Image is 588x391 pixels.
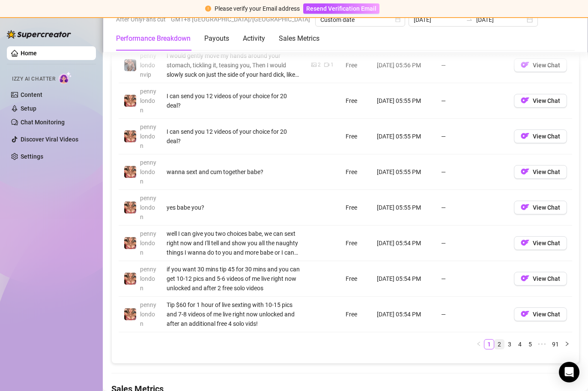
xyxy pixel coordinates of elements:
td: — [436,261,509,297]
div: well I can give you two choices babe, we can sext right now and I'll tell and show you all the na... [167,229,301,257]
td: Free [340,119,372,154]
img: OF [521,167,529,176]
td: Free [340,154,372,190]
div: I would gently move my hands around your stomach, tickling it, teasing you, Then I would slowly s... [167,51,301,79]
span: pennylondon [140,123,156,149]
span: After OnlyFans cut [116,13,166,26]
span: ••• [535,339,549,349]
li: 91 [549,339,562,349]
span: to [466,16,473,23]
a: OFView Chat [514,63,567,70]
td: — [436,83,509,119]
td: Free [340,226,372,261]
span: pennylondon [140,159,156,185]
button: OFView Chat [514,94,567,108]
img: OF [521,274,529,283]
div: Open Intercom Messenger [559,362,579,382]
span: View Chat [533,133,560,140]
img: pennylondon [124,166,136,178]
a: Settings [21,153,43,160]
td: Free [340,297,372,332]
div: I can send you 12 videos of your choice for 20 deal? [167,91,301,110]
button: Resend Verification Email [303,3,379,14]
a: 4 [515,340,525,349]
input: End date [476,15,525,24]
td: Free [340,190,372,226]
li: Previous Page [474,339,484,349]
span: pennylondon [140,230,156,256]
td: [DATE] 05:54 PM [372,297,436,332]
img: OF [521,96,529,105]
img: OF [521,132,529,140]
img: pennylondon [124,273,136,285]
img: pennylondon [124,308,136,320]
span: picture [311,62,316,67]
li: 3 [504,339,515,349]
button: OFView Chat [514,129,567,143]
span: View Chat [533,311,560,318]
td: [DATE] 05:54 PM [372,261,436,297]
div: Please verify your Email address [215,4,300,13]
img: OF [521,60,529,69]
a: 91 [549,340,561,349]
td: — [436,154,509,190]
div: Sales Metrics [279,33,319,44]
button: OFView Chat [514,307,567,321]
td: — [436,48,509,83]
a: Content [21,91,42,98]
span: Izzy AI Chatter [12,75,55,83]
td: [DATE] 05:56 PM [372,48,436,83]
td: — [436,297,509,332]
div: Activity [243,33,265,44]
td: — [436,226,509,261]
a: Setup [21,105,36,112]
div: Payouts [204,33,229,44]
span: View Chat [533,204,560,211]
div: Tip $60 for 1 hour of live sexting with 10-15 pics and 7-8 videos of me live right now unlocked a... [167,300,301,328]
li: 2 [494,339,504,349]
li: Next 5 Pages [535,339,549,349]
div: wanna sext and cum together babe? [167,167,301,177]
a: 5 [525,340,535,349]
img: OF [521,203,529,211]
td: [DATE] 05:55 PM [372,190,436,226]
span: View Chat [533,168,560,175]
button: OFView Chat [514,58,567,72]
span: video-camera [324,62,329,67]
a: OFView Chat [514,99,567,106]
div: if you want 30 mins tip 45 for 30 mins and you can get 10-12 pics and 5-6 videos of me live right... [167,265,301,293]
button: right [562,339,572,349]
span: pennylondon [140,301,156,327]
td: Free [340,261,372,297]
div: 2 [318,61,321,69]
img: OF [521,238,529,247]
button: OFView Chat [514,201,567,214]
li: 4 [515,339,525,349]
span: View Chat [533,275,560,282]
span: pennylondon [140,266,156,292]
a: 1 [484,340,494,349]
a: OFView Chat [514,170,567,177]
span: View Chat [533,240,560,247]
span: pennylondonvip [140,52,156,78]
a: OFView Chat [514,135,567,141]
a: OFView Chat [514,313,567,319]
span: Resend Verification Email [306,5,376,12]
img: AI Chatter [59,72,72,84]
img: pennylondon [124,95,136,107]
span: View Chat [533,62,560,69]
div: 1 [331,61,334,69]
li: 1 [484,339,494,349]
li: 5 [525,339,535,349]
div: I can send you 12 videos of your choice for 20 deal? [167,127,301,146]
span: exclamation-circle [205,6,211,12]
span: GMT+8 [GEOGRAPHIC_DATA]/[GEOGRAPHIC_DATA] [171,13,310,26]
img: logo-BBDzfeDw.svg [7,30,71,39]
img: pennylondon [124,237,136,249]
a: 3 [505,340,514,349]
span: pennylondon [140,195,156,220]
div: yes babe you? [167,203,301,212]
button: OFView Chat [514,165,567,179]
img: OF [521,310,529,318]
td: [DATE] 05:55 PM [372,154,436,190]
